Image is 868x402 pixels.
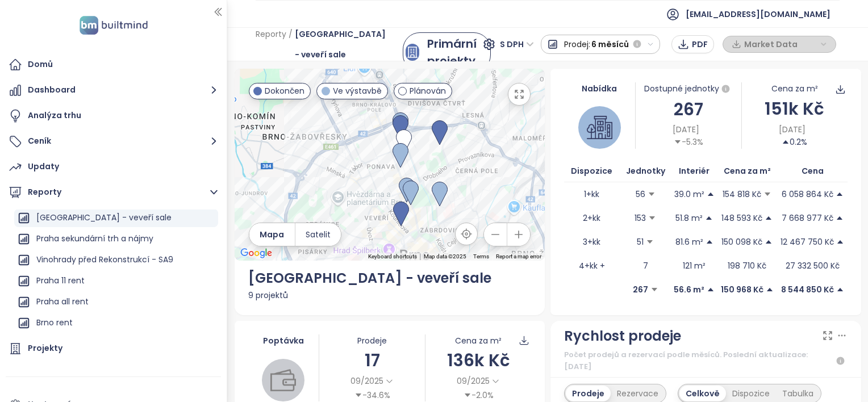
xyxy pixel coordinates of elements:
p: 51 [637,236,644,248]
div: Vinohrady před Rekonstrukcí - SA9 [14,251,218,269]
div: Celkově [679,386,726,401]
div: Praha sekundární trh a nájmy [14,230,218,248]
span: caret-down [464,391,471,399]
span: caret-up [705,214,713,222]
span: caret-down [674,138,682,146]
div: Rezervace [611,386,665,401]
span: [DATE] [779,123,806,136]
p: 267 [633,283,648,296]
span: 6 měsíců [591,34,629,55]
div: Prodeje [566,386,611,401]
p: 51.8 m² [675,212,703,224]
div: Brno rent [14,314,218,332]
div: 151k Kč [742,95,848,122]
span: caret-down [650,286,658,294]
span: 09/2025 [350,375,383,387]
span: caret-up [836,238,844,246]
span: caret-up [766,286,774,294]
th: Cena [778,160,847,182]
div: Analýza trhu [28,108,81,123]
div: Dispozice [726,386,776,401]
div: Dostupné jednotky [636,82,741,96]
p: 12 467 750 Kč [781,236,834,248]
button: Keyboard shortcuts [368,253,417,261]
p: 81.6 m² [675,236,703,248]
th: Interiér [672,160,717,182]
div: Domů [28,57,53,72]
p: 121 m² [683,259,706,272]
span: Dokončen [265,85,304,97]
div: [GEOGRAPHIC_DATA] - veveří sale [14,209,218,227]
div: Rychlost prodeje [564,325,681,347]
span: caret-up [765,238,773,246]
span: [EMAIL_ADDRESS][DOMAIN_NAME] [686,1,831,28]
div: [GEOGRAPHIC_DATA] - veveří sale [36,211,172,225]
a: Open this area in Google Maps (opens a new window) [237,246,275,261]
span: 09/2025 [457,375,490,387]
div: Prodeje [319,334,425,347]
div: Poptávka [248,334,319,347]
a: Terms (opens in new tab) [473,253,489,259]
div: 0.2% [782,136,807,148]
span: / [289,24,293,65]
p: 150 098 Kč [721,236,762,248]
a: Report a map error [496,253,541,259]
div: 17 [319,347,425,374]
div: Praha all rent [14,293,218,311]
span: [GEOGRAPHIC_DATA] - veveří sale [295,24,386,65]
td: 4+kk + [564,254,619,278]
span: Map data ©2025 [424,253,466,259]
p: 56.6 m² [674,283,704,296]
span: caret-down [646,238,654,246]
div: Primární projekty [427,35,480,69]
button: Reporty [6,181,221,204]
a: Analýza trhu [6,104,221,127]
button: Satelit [295,223,341,246]
p: 148 593 Kč [721,212,762,224]
p: 153 [635,212,646,224]
a: Projekty [6,337,221,360]
span: caret-up [707,286,715,294]
div: Praha sekundární trh a nájmy [36,232,153,246]
span: caret-up [836,286,844,294]
div: Praha 11 rent [36,274,85,288]
td: 2+kk [564,206,619,230]
td: 3+kk [564,230,619,254]
p: 8 544 850 Kč [781,283,834,296]
div: Cena za m² [455,334,502,347]
img: Google [237,246,275,261]
td: 1+kk [564,182,619,206]
p: 7 [643,259,648,272]
div: Nabídka [564,82,635,95]
div: Praha 11 rent [14,272,218,290]
th: Jednotky [619,160,672,182]
span: Prodej: [564,34,590,55]
span: [DATE] [673,123,699,136]
span: Satelit [306,228,331,241]
span: caret-up [765,214,773,222]
div: Praha all rent [36,295,89,309]
div: button [729,36,830,53]
span: Ve výstavbě [333,85,382,97]
a: primary [403,32,491,72]
th: Cena za m² [716,160,778,182]
span: caret-up [707,190,715,198]
p: 6 058 864 Kč [782,188,833,200]
div: Brno rent [36,316,73,330]
div: 9 projektů [248,289,532,301]
p: 7 668 977 Kč [782,212,833,224]
span: caret-down [648,214,656,222]
div: Cena za m² [771,82,818,95]
div: Vinohrady před Rekonstrukcí - SA9 [36,253,173,267]
a: Updaty [6,156,221,178]
div: -34.6% [354,389,390,401]
span: caret-down [763,190,771,198]
span: caret-up [706,238,713,246]
span: Mapa [260,228,284,241]
div: -5.3% [674,136,703,148]
img: house [587,115,612,140]
span: Reporty [256,24,286,65]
